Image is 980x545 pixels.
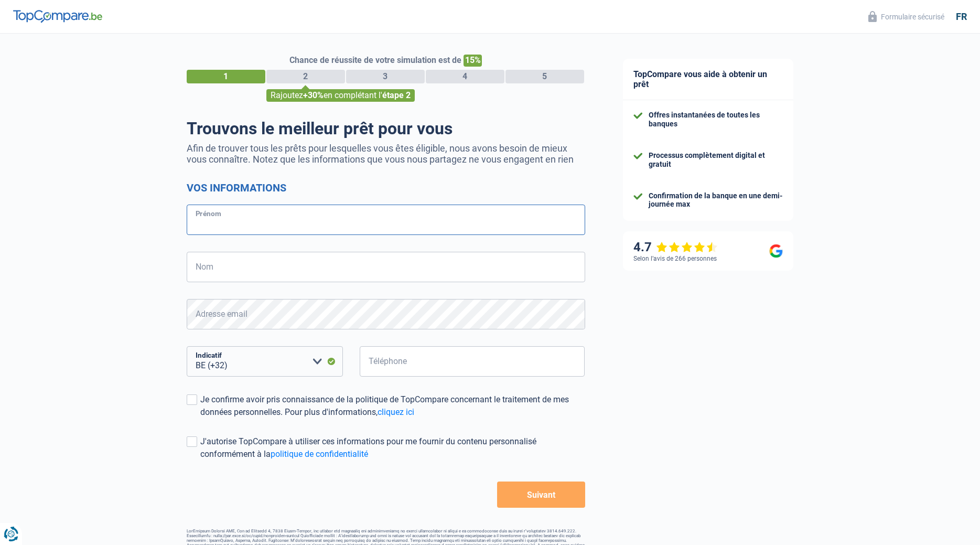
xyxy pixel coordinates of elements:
button: Suivant [497,482,585,508]
span: 15% [464,55,482,67]
div: 4 [426,70,504,83]
div: Selon l’avis de 266 personnes [633,255,717,262]
h1: Trouvons le meilleur prêt pour vous [187,119,585,138]
a: cliquez ici [378,407,414,417]
h2: Vos informations [187,181,585,194]
button: Formulaire sécurisé [862,8,951,25]
div: TopCompare vous aide à obtenir un prêt [623,59,793,100]
div: Confirmation de la banque en une demi-journée max [649,191,783,209]
div: Je confirme avoir pris connaissance de la politique de TopCompare concernant le traitement de mes... [200,393,585,419]
div: Processus complètement digital et gratuit [649,151,783,169]
div: 3 [346,70,425,83]
img: TopCompare Logo [13,10,102,23]
span: +30% [303,90,324,100]
div: 5 [505,70,584,83]
div: Offres instantanées de toutes les banques [649,111,783,129]
p: Afin de trouver tous les prêts pour lesquelles vous êtes éligible, nous avons besoin de mieux vou... [187,143,585,165]
div: 2 [266,70,345,83]
input: 401020304 [360,346,585,377]
div: 4.7 [633,240,718,255]
div: Rajoutez en complétant l' [266,89,415,102]
div: fr [956,11,967,23]
div: J'autorise TopCompare à utiliser ces informations pour me fournir du contenu personnalisé conform... [200,435,585,461]
span: Chance de réussite de votre simulation est de [289,55,461,65]
div: 1 [187,70,265,83]
span: étape 2 [382,90,411,100]
a: politique de confidentialité [271,449,368,459]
